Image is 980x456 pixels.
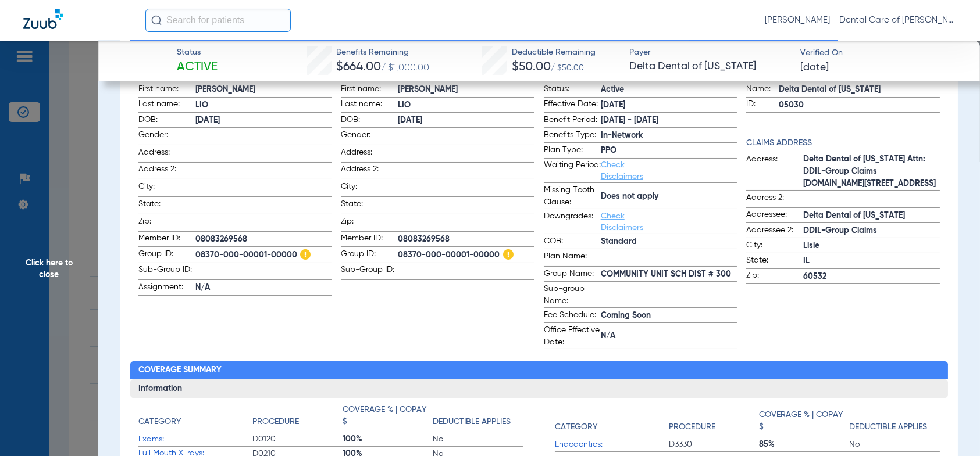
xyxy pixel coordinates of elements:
h2: Coverage Summary [130,361,948,380]
span: Address: [138,146,195,162]
span: [DATE] [195,114,332,127]
span: City: [138,181,195,196]
h4: Coverage % | Copay $ [759,409,843,433]
span: Waiting Period: [544,159,601,182]
span: Payer [629,46,790,59]
span: No [849,439,939,450]
app-breakdown-title: Coverage % | Copay $ [759,404,849,437]
span: City: [341,181,398,196]
span: Address: [341,146,398,162]
span: Gender: [341,129,398,145]
span: Addressee 2: [746,224,803,238]
span: Group ID: [341,248,398,263]
span: 85% [759,439,849,450]
span: DOB: [341,114,398,128]
span: Address 2: [746,192,803,207]
span: Plan Type: [544,144,601,158]
span: [DATE] [398,114,534,127]
span: Sub-group Name: [544,283,601,307]
span: $50.00 [512,61,551,73]
span: Last name: [341,98,398,112]
span: Member ID: [138,232,195,246]
app-breakdown-title: Category [138,404,252,432]
span: D3330 [669,439,759,450]
span: Gender: [138,129,195,145]
span: Benefits Remaining [336,46,429,59]
app-breakdown-title: Procedure [252,404,343,432]
span: City: [746,239,803,253]
app-breakdown-title: Coverage % | Copay $ [343,404,433,432]
span: Benefits Type: [544,129,601,143]
h4: Category [555,421,597,433]
span: Fee Schedule: [544,309,601,323]
span: Zip: [138,216,195,231]
span: [PERSON_NAME] [398,84,534,96]
span: 08370-000-00001-00000 [195,248,332,263]
span: Address 2: [341,163,398,179]
a: Check Disclaimers [601,212,643,232]
span: / $1,000.00 [381,63,429,73]
span: D0120 [252,433,343,445]
span: Zip: [746,270,803,283]
span: $664.00 [336,61,381,73]
span: Assignment: [138,281,195,295]
span: State: [746,254,803,268]
span: Address: [746,153,803,190]
img: Hazard [503,249,514,260]
app-breakdown-title: Deductible Applies [433,404,523,432]
span: Name: [746,83,779,97]
span: COMMUNITY UNIT SCH DIST # 300 [601,268,737,281]
span: Verified On [800,47,961,59]
span: Group ID: [138,248,195,263]
span: Active [601,84,737,96]
span: Group Name: [544,268,601,282]
span: State: [138,198,195,214]
span: In-Network [601,130,737,142]
span: Coming Soon [601,310,737,322]
span: First name: [138,83,195,97]
span: N/A [601,330,737,342]
span: 08083269568 [398,234,534,246]
span: LIO [398,99,534,112]
span: Standard [601,236,737,248]
span: ID: [746,98,779,112]
span: Member ID: [341,232,398,246]
h4: Coverage % | Copay $ [343,404,427,428]
span: IL [803,255,939,267]
app-breakdown-title: Procedure [669,404,759,437]
span: LIO [195,99,332,112]
span: Does not apply [601,191,737,203]
span: COB: [544,235,601,249]
span: Missing Tooth Clause: [544,184,601,209]
span: Status [177,46,218,59]
h4: Deductible Applies [433,416,511,428]
span: 08083269568 [195,234,332,246]
img: Hazard [300,249,311,260]
span: [DATE] [800,60,829,75]
span: 60532 [803,271,939,283]
span: PPO [601,145,737,157]
span: Downgrades: [544,210,601,234]
span: Sub-Group ID: [138,264,195,279]
span: DOB: [138,114,195,128]
span: DDIL-Group Claims [803,225,939,237]
span: Zip: [341,216,398,231]
img: Zuub Logo [23,9,63,29]
span: Status: [544,83,601,97]
span: No [433,433,523,445]
h4: Deductible Applies [849,421,927,433]
span: [DATE] - [DATE] [601,114,737,127]
span: Benefit Period: [544,114,601,128]
span: Endodontics: [555,439,669,451]
span: Delta Dental of [US_STATE] Attn: DDIL-Group Claims [DOMAIN_NAME][STREET_ADDRESS] [803,153,939,190]
span: State: [341,198,398,214]
span: N/A [195,282,332,294]
span: [PERSON_NAME] - Dental Care of [PERSON_NAME] [765,15,957,26]
span: 05030 [779,99,939,112]
span: Deductible Remaining [512,46,596,59]
span: [DATE] [601,99,737,112]
app-breakdown-title: Category [555,404,669,437]
span: Delta Dental of [US_STATE] [779,84,939,96]
h4: Procedure [252,416,299,428]
span: Address 2: [138,163,195,179]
